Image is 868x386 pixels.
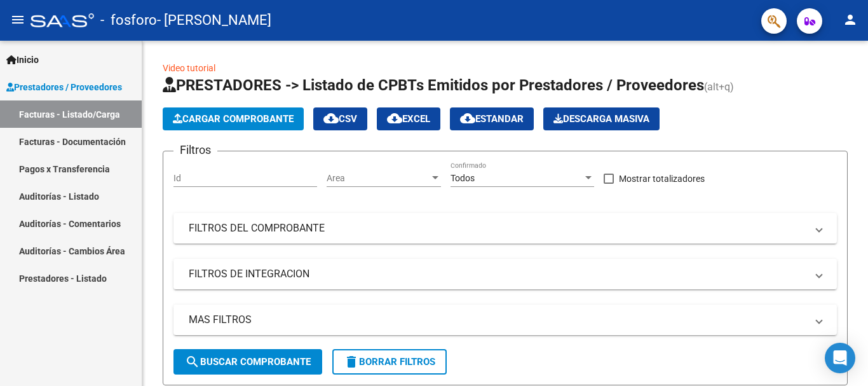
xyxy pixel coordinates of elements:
[387,113,430,125] span: EXCEL
[163,76,704,94] span: PRESTADORES -> Listado de CPBTs Emitidos por Prestadores / Proveedores
[173,213,837,244] mat-expansion-panel-header: FILTROS DEL COMPROBANTE
[332,349,447,375] button: Borrar Filtros
[619,171,705,186] span: Mostrar totalizadores
[173,141,217,159] h3: Filtros
[6,53,39,67] span: Inicio
[825,343,855,373] div: Open Intercom Messenger
[450,107,534,130] button: Estandar
[553,113,649,125] span: Descarga Masiva
[185,356,311,368] span: Buscar Comprobante
[189,313,806,327] mat-panel-title: MAS FILTROS
[460,111,475,126] mat-icon: cloud_download
[189,221,806,235] mat-panel-title: FILTROS DEL COMPROBANTE
[100,6,157,34] span: - fosforo
[163,107,304,130] button: Cargar Comprobante
[189,267,806,281] mat-panel-title: FILTROS DE INTEGRACION
[843,12,858,27] mat-icon: person
[387,111,402,126] mat-icon: cloud_download
[704,81,734,93] span: (alt+q)
[6,80,122,94] span: Prestadores / Proveedores
[323,113,357,125] span: CSV
[10,12,25,27] mat-icon: menu
[173,259,837,289] mat-expansion-panel-header: FILTROS DE INTEGRACION
[173,113,294,125] span: Cargar Comprobante
[173,349,322,375] button: Buscar Comprobante
[323,111,339,126] mat-icon: cloud_download
[377,107,440,130] button: EXCEL
[185,354,200,369] mat-icon: search
[163,63,215,73] a: Video tutorial
[344,356,435,368] span: Borrar Filtros
[327,173,430,184] span: Area
[543,107,660,130] app-download-masive: Descarga masiva de comprobantes (adjuntos)
[173,305,837,335] mat-expansion-panel-header: MAS FILTROS
[460,113,524,125] span: Estandar
[451,173,475,183] span: Todos
[157,6,271,34] span: - [PERSON_NAME]
[313,107,367,130] button: CSV
[543,107,660,130] button: Descarga Masiva
[344,354,359,369] mat-icon: delete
